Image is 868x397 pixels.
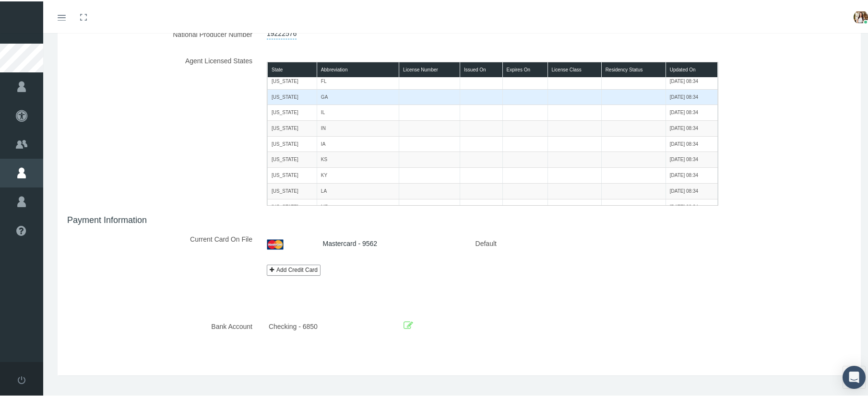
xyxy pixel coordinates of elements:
[317,104,399,119] td: IL
[268,61,317,77] th: State
[317,88,399,104] td: GA
[323,238,378,246] a: Mastercard - 9562
[268,135,317,151] td: [US_STATE]
[317,166,399,182] td: KY
[399,61,460,77] th: License Number
[666,182,717,198] td: [DATE] 08:34
[268,104,317,119] td: [US_STATE]
[547,61,601,77] th: License Class
[67,214,851,224] h4: Payment Information
[666,198,717,213] td: [DATE] 08:34
[666,119,717,135] td: [DATE] 08:34
[666,151,717,166] td: [DATE] 08:34
[268,151,317,166] td: [US_STATE]
[462,234,511,251] div: Default
[60,51,260,204] label: Agent Licensed States
[843,364,866,387] div: Open Intercom Messenger
[268,119,317,135] td: [US_STATE]
[601,61,666,77] th: Residency Status
[666,166,717,182] td: [DATE] 08:34
[262,320,394,330] label: Checking - 6850
[268,182,317,198] td: [US_STATE]
[854,9,868,23] img: S_Profile_Picture_11571.png
[268,198,317,213] td: [US_STATE]
[666,61,717,77] th: Updated On
[317,119,399,135] td: IN
[317,182,399,198] td: LA
[60,316,260,333] label: Bank Account
[60,229,260,253] label: Current Card On File
[317,72,399,88] td: FL
[267,238,284,248] img: master_card.png
[268,166,317,182] td: [US_STATE]
[317,151,399,166] td: KS
[666,88,717,104] td: [DATE] 08:34
[267,263,321,274] a: Add Credit Card
[666,104,717,119] td: [DATE] 08:34
[502,61,547,77] th: Expires On
[317,61,399,77] th: Abbreviation
[317,135,399,151] td: IA
[666,72,717,88] td: [DATE] 08:34
[666,135,717,151] td: [DATE] 08:34
[60,24,260,41] label: National Producer Number
[268,72,317,88] td: [US_STATE]
[268,88,317,104] td: [US_STATE]
[460,61,503,77] th: Issued On
[317,198,399,213] td: MD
